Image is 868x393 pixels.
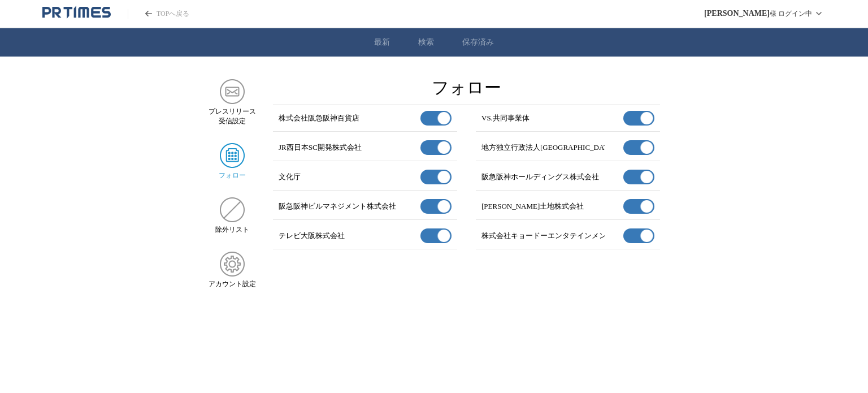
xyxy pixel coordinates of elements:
img: プレスリリース 受信設定 [220,79,245,104]
p: JR西日本SC開発株式会社 [279,142,362,153]
a: アカウント設定アカウント設定 [208,252,256,289]
a: 検索 [418,37,434,47]
span: プレスリリース 受信設定 [209,107,256,126]
h2: フォロー [432,79,501,96]
span: フォロー [219,171,246,180]
img: アカウント設定 [220,252,245,277]
p: VS.共同事業体 [481,113,530,123]
a: 最新 [374,37,390,47]
p: 阪急阪神ホールディングス株式会社 [481,172,599,182]
span: アカウント設定 [209,279,256,289]
a: PR TIMESのトップページはこちら [42,6,111,21]
p: 阪急阪神ビルマネジメント株式会社 [279,201,396,211]
p: 株式会社阪急阪神百貨店 [279,113,359,123]
span: 除外リスト [215,225,249,235]
a: プレスリリース 受信設定プレスリリース 受信設定 [208,79,256,126]
p: 文化庁 [279,172,301,182]
span: [PERSON_NAME] [704,9,770,18]
p: テレビ大阪株式会社 [279,231,345,241]
a: 除外リスト除外リスト [208,197,256,235]
img: 除外リスト [220,197,245,222]
img: フォロー [220,143,245,168]
a: フォローフォロー [208,143,256,180]
a: PR TIMESのトップページはこちら [128,9,189,19]
a: 保存済み [462,37,494,47]
p: 株式会社キョードーエンタテインメント [481,231,605,241]
p: [PERSON_NAME]土地株式会社 [481,201,584,211]
p: 地方独立行政法人[GEOGRAPHIC_DATA]機構 [481,142,605,153]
